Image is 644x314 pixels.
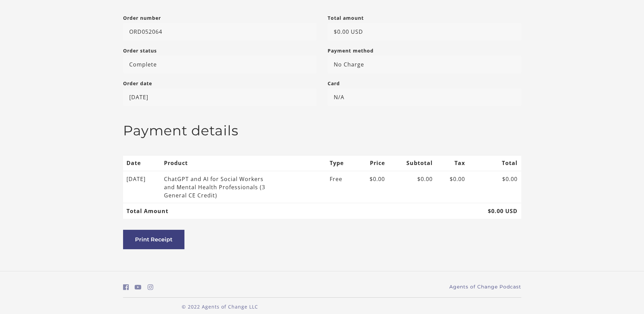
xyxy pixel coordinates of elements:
i: https://www.facebook.com/groups/aswbtestprep (Open in a new window) [123,284,129,290]
p: [DATE] [123,88,317,106]
strong: Total Amount [126,207,168,215]
a: https://www.instagram.com/agentsofchangeprep/ (Open in a new window) [148,282,153,292]
th: Tax [436,155,468,171]
th: Date [123,155,161,171]
th: Subtotal [389,155,436,171]
strong: Payment method [328,47,374,54]
p: No Charge [328,56,521,73]
p: $0.00 USD [328,23,521,41]
a: https://www.facebook.com/groups/aswbtestprep (Open in a new window) [123,282,129,292]
td: [DATE] [123,171,161,203]
td: $0.00 [468,171,521,203]
th: Product [161,155,326,171]
a: Agents of Change Podcast [449,283,521,290]
strong: Order number [123,15,161,21]
th: Total [468,155,521,171]
div: ChatGPT and AI for Social Workers and Mental Health Professionals (3 General CE Credit) [164,175,273,199]
h3: Payment details [123,122,521,139]
td: $0.00 [356,171,388,203]
th: Type [326,155,357,171]
p: © 2022 Agents of Change LLC [123,303,317,310]
strong: Order date [123,80,152,87]
td: $0.00 [389,171,436,203]
i: https://www.youtube.com/c/AgentsofChangeTestPrepbyMeaganMitchell (Open in a new window) [135,284,141,290]
p: Complete [123,56,317,73]
button: Print Receipt [123,230,184,249]
p: N/A [328,88,521,106]
strong: Total amount [328,15,364,21]
strong: Card [328,80,340,87]
th: Price [356,155,388,171]
strong: Order status [123,47,157,54]
a: https://www.youtube.com/c/AgentsofChangeTestPrepbyMeaganMitchell (Open in a new window) [135,282,141,292]
i: https://www.instagram.com/agentsofchangeprep/ (Open in a new window) [148,284,153,290]
p: ORD052064 [123,23,317,41]
td: $0.00 [436,171,468,203]
strong: $0.00 USD [488,207,518,215]
td: Free [326,171,357,203]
